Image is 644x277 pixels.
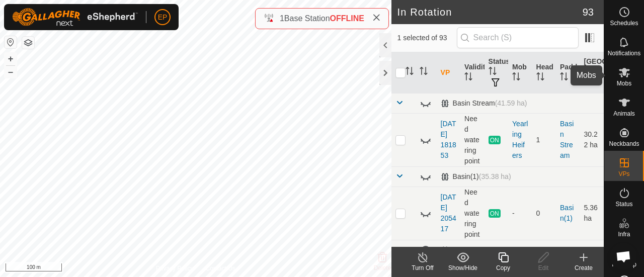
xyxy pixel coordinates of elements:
th: Paddock [556,52,580,94]
span: 93 [583,5,594,20]
a: Basin(1) [560,204,574,222]
a: Privacy Policy [156,264,194,273]
h2: In Rotation [397,6,583,18]
div: Basin(1) [441,172,511,181]
a: Contact Us [205,264,235,273]
th: [GEOGRAPHIC_DATA] Area [580,52,604,94]
p-sorticon: Activate to sort [406,68,414,76]
span: EP [158,12,168,23]
div: Blue Hut(1) [441,246,517,254]
th: VP [437,52,460,94]
span: Base Station [284,14,330,23]
span: (35.38 ha) [479,172,511,180]
div: - [512,208,528,219]
td: Need watering point [460,113,484,166]
td: 1 [532,113,556,166]
th: Validity [460,52,484,94]
td: Need watering point [460,187,484,240]
div: Show/Hide [443,263,483,272]
span: Neckbands [609,141,639,147]
div: Basin Stream [441,99,527,108]
a: [DATE] 181853 [441,120,456,159]
a: [DATE] 205417 [441,193,456,233]
th: Head [532,52,556,94]
span: 1 selected of 93 [397,33,457,43]
p-sorticon: Activate to sort [584,79,592,87]
div: Copy [483,263,523,272]
button: Reset Map [5,36,17,48]
p-sorticon: Activate to sort [464,74,472,82]
span: Infra [618,231,630,237]
img: Gallagher Logo [12,8,138,26]
span: VPs [618,171,629,177]
span: Status [615,201,632,207]
span: 1 [280,14,284,23]
span: Animals [613,111,635,117]
span: OFFLINE [330,14,364,23]
p-sorticon: Activate to sort [489,68,497,76]
th: Mob [508,52,532,94]
span: (41.59 ha) [495,99,527,107]
p-sorticon: Activate to sort [536,74,544,82]
button: – [5,66,17,78]
div: Yearling Heifers [512,119,528,161]
span: Notifications [608,50,640,56]
div: Edit [523,263,563,272]
span: Schedules [610,20,638,26]
button: Map Layers [22,37,34,49]
td: 30.22 ha [580,113,604,166]
a: Basin Stream [560,120,574,159]
p-sorticon: Activate to sort [560,74,568,82]
span: ON [489,209,501,218]
div: Open chat [610,243,637,270]
span: Heatmap [612,261,636,267]
span: Mobs [617,80,631,86]
div: Turn Off [403,263,443,272]
button: + [5,53,17,65]
input: Search (S) [457,27,579,48]
td: 0 [532,187,556,240]
div: Create [563,263,604,272]
p-sorticon: Activate to sort [512,74,520,82]
th: Status [485,52,508,94]
span: ON [489,136,501,144]
p-sorticon: Activate to sort [420,68,428,76]
td: 5.36 ha [580,187,604,240]
span: (8.66 ha) [488,246,516,254]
